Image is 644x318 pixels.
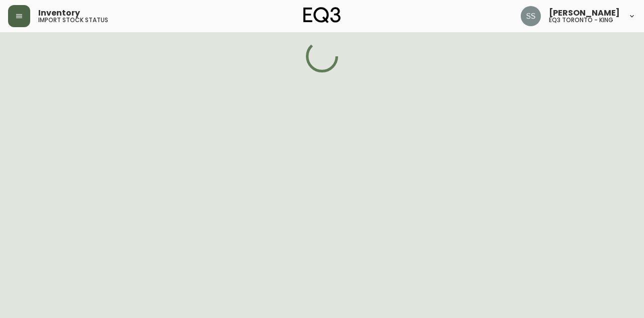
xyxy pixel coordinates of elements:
span: [PERSON_NAME] [549,9,620,17]
h5: import stock status [38,17,108,23]
span: Inventory [38,9,80,17]
h5: eq3 toronto - king [549,17,613,23]
img: f1b6f2cda6f3b51f95337c5892ce6799 [521,6,541,26]
img: logo [303,7,341,23]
